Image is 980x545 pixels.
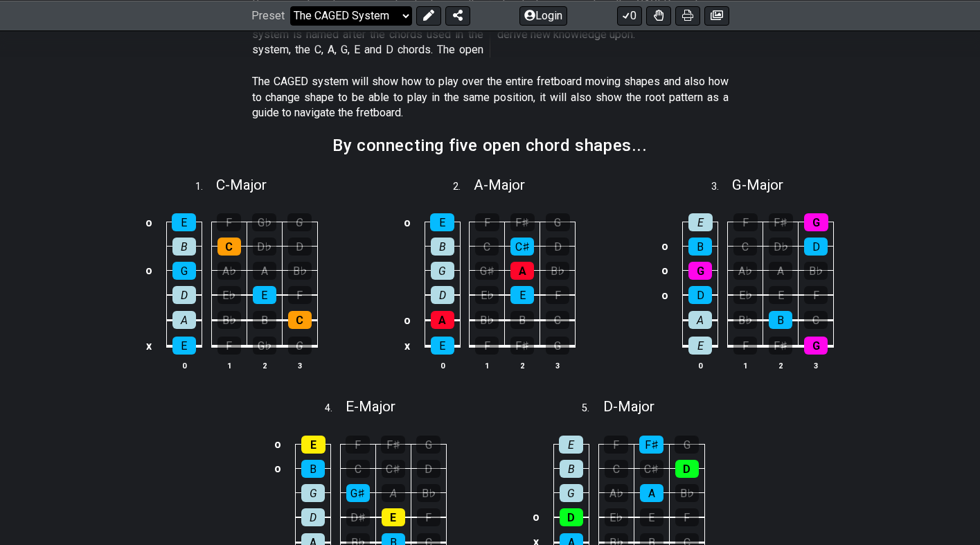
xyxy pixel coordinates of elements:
span: A - Major [474,177,525,193]
div: E [510,286,534,304]
th: 1 [470,358,505,373]
button: 0 [617,6,642,25]
div: B♭ [733,311,757,329]
div: F♯ [510,213,535,231]
h2: By connecting five open chord shapes... [332,138,647,153]
div: A [688,311,712,329]
div: B [769,311,792,329]
div: A♭ [217,262,241,280]
div: G♭ [252,213,276,231]
div: G♯ [475,262,499,280]
button: Login [519,6,567,25]
div: D [301,508,325,526]
div: A [640,484,663,502]
div: F♯ [381,436,405,454]
div: B♭ [217,311,241,329]
div: G [546,337,569,355]
div: B [560,460,583,478]
div: G [804,337,828,355]
div: B [253,311,276,329]
div: C [475,238,499,256]
div: G [416,436,440,454]
th: 0 [425,358,460,373]
div: G [675,436,699,454]
div: E [431,337,454,355]
div: F [546,286,569,304]
td: o [399,307,416,333]
span: 2 . [453,179,474,195]
p: The CAGED system will show how to play over the entire fretboard moving shapes and also how to ch... [252,74,729,120]
span: 1 . [195,179,216,195]
div: C [217,238,241,256]
div: G [560,484,583,502]
div: A [253,262,276,280]
th: 1 [728,358,763,373]
span: 5 . [582,401,603,416]
td: o [657,234,673,258]
td: x [399,332,416,359]
div: F [804,286,828,304]
div: B♭ [675,484,699,502]
div: E [559,436,583,454]
div: B [301,460,325,478]
td: o [657,283,673,307]
div: E♭ [217,286,241,304]
div: A [769,262,792,280]
div: C [346,460,370,478]
div: F♯ [769,213,793,231]
div: E [253,286,276,304]
div: B [431,238,454,256]
div: B♭ [417,484,440,502]
button: Edit Preset [416,6,441,25]
th: 2 [763,358,799,373]
div: E [172,213,196,231]
div: C [546,311,569,329]
div: F♯ [510,337,534,355]
div: A♭ [605,484,628,502]
div: C♯ [510,238,534,256]
div: F [733,337,757,355]
td: o [657,258,673,283]
div: F [417,508,440,526]
div: F [217,213,241,231]
button: Toggle Dexterity for all fretkits [646,6,671,25]
div: G♭ [253,337,276,355]
select: Preset [290,6,412,25]
button: Create image [704,6,729,25]
div: E [172,337,196,355]
div: E♭ [605,508,628,526]
div: F♯ [769,337,792,355]
span: G - Major [732,177,783,193]
div: A [172,311,196,329]
div: G [431,262,454,280]
div: D♭ [769,238,792,256]
span: C - Major [216,177,267,193]
span: E - Major [346,398,395,415]
div: E [688,337,712,355]
div: C [288,311,312,329]
div: F [346,436,370,454]
div: C [605,460,628,478]
div: E [301,436,326,454]
button: Share Preset [445,6,470,25]
div: D [417,460,440,478]
div: B♭ [546,262,569,280]
button: Print [675,6,700,25]
div: D [675,460,699,478]
div: G [287,213,312,231]
div: F [475,337,499,355]
th: 3 [540,358,576,373]
div: D♭ [253,238,276,256]
div: C♯ [640,460,663,478]
th: 3 [799,358,834,373]
span: 3 . [711,179,732,195]
th: 2 [247,358,282,373]
div: G [688,262,712,280]
div: A [510,262,534,280]
td: o [528,505,544,530]
div: D [688,286,712,304]
td: o [141,211,157,235]
span: D - Major [603,398,654,415]
div: E [688,213,713,231]
div: B♭ [475,311,499,329]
